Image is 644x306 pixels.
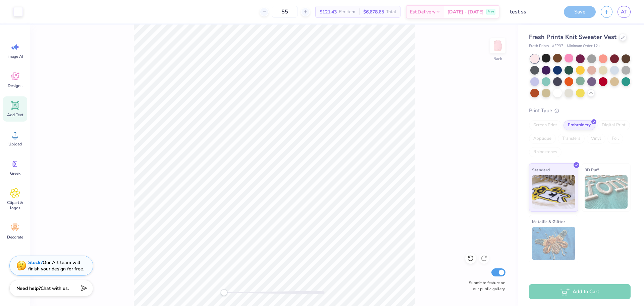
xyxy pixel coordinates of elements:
label: Submit to feature on our public gallery. [465,280,505,292]
span: $6,678.65 [363,8,384,15]
span: # FP37 [552,43,563,49]
img: Back [491,39,504,52]
div: Print Type [529,107,631,115]
span: Decorate [7,234,23,240]
span: $121.43 [320,8,337,15]
div: Accessibility label [221,289,227,296]
div: Vinyl [587,134,605,144]
div: Rhinestones [529,147,561,157]
img: 3D Puff [585,175,628,209]
span: Image AI [7,54,23,59]
input: – – [272,6,298,18]
div: Back [493,56,502,62]
span: Chat with us. [41,285,69,292]
span: Free [488,9,494,14]
span: Greek [10,171,20,176]
span: Clipart & logos [4,200,26,211]
div: Foil [607,134,623,144]
span: Add Text [7,112,23,118]
span: Metallic & Glitter [532,218,565,225]
span: Minimum Order: 12 + [567,43,600,49]
span: Standard [532,166,550,173]
span: Fresh Prints Knit Sweater Vest [529,33,616,41]
div: Screen Print [529,120,561,130]
div: Applique [529,134,556,144]
span: Est. Delivery [410,8,435,15]
div: Embroidery [563,120,595,130]
span: Fresh Prints [529,43,549,49]
span: 3D Puff [585,166,599,173]
strong: Need help? [16,285,41,292]
span: AT [621,8,627,16]
img: Metallic & Glitter [532,227,575,260]
span: Designs [8,83,22,88]
input: Untitled Design [504,5,554,18]
img: Standard [532,175,575,209]
span: Total [386,8,396,15]
a: AT [618,6,631,18]
div: Our Art team will finish your design for free. [28,259,84,272]
span: Per Item [339,8,355,15]
div: Transfers [558,134,585,144]
strong: Stuck? [28,259,43,266]
span: Upload [8,141,22,147]
div: Digital Print [597,120,630,130]
span: [DATE] - [DATE] [447,8,484,15]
